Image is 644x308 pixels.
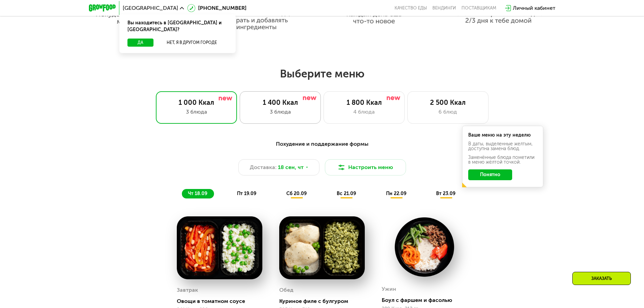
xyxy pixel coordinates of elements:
span: 18 сен, чт [278,163,304,171]
span: чт 18.09 [188,191,207,196]
div: 3 блюда [247,108,314,116]
button: Да [127,39,153,47]
span: [GEOGRAPHIC_DATA] [123,5,178,11]
div: В даты, выделенные желтым, доступна замена блюд. [468,142,537,151]
h2: Выберите меню [22,67,622,80]
div: 4 блюда [331,108,398,116]
div: Заменённые блюда пометили в меню жёлтой точкой. [468,155,537,165]
div: поставщикам [461,5,496,11]
span: сб 20.09 [286,191,307,196]
span: Доставка: [250,163,277,171]
a: Вендинги [432,5,456,11]
span: вс 21.09 [337,191,356,196]
span: пт 19.09 [237,191,256,196]
div: 6 блюд [414,108,481,116]
div: 1 800 Ккал [331,98,398,106]
span: пн 22.09 [386,191,406,196]
div: 1 000 Ккал [163,98,230,106]
div: 3 блюда [163,108,230,116]
button: Нет, я в другом городе [156,39,228,47]
div: Ваше меню на эту неделю [468,133,537,138]
div: Овощи в томатном соусе [177,298,268,305]
span: вт 23.09 [436,191,455,196]
div: Вы находитесь в [GEOGRAPHIC_DATA] и [GEOGRAPHIC_DATA]? [119,14,236,39]
div: Заказать [572,272,631,285]
div: Куриное филе с булгуром [279,298,370,305]
div: 1 400 Ккал [247,98,314,106]
div: Личный кабинет [513,4,555,12]
div: Боул с фаршем и фасолью [382,297,473,304]
a: Качество еды [395,5,427,11]
div: Ужин [382,284,396,294]
button: Настроить меню [325,159,406,175]
div: 2 500 Ккал [414,98,481,106]
div: Обед [279,285,293,295]
button: Понятно [468,169,512,180]
a: [PHONE_NUMBER] [187,4,246,12]
div: Похудение и поддержание формы [122,140,522,148]
div: Завтрак [177,285,198,295]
